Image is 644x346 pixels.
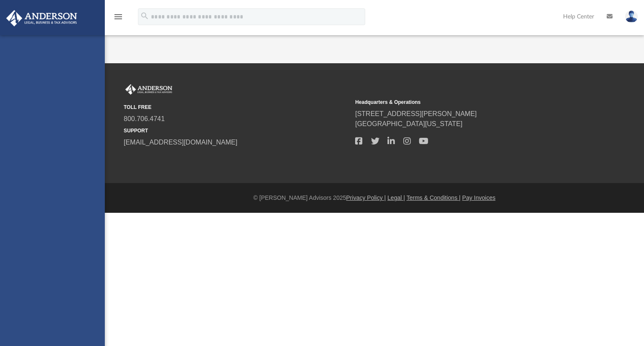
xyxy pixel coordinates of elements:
a: Terms & Conditions | [407,194,461,201]
i: search [140,11,149,21]
small: SUPPORT [124,127,349,134]
a: [EMAIL_ADDRESS][DOMAIN_NAME] [124,139,237,146]
a: menu [113,16,123,22]
img: Anderson Advisors Platinum Portal [4,10,80,26]
img: Anderson Advisors Platinum Portal [124,84,174,95]
a: Privacy Policy | [346,194,386,201]
a: Legal | [387,194,405,201]
img: User Pic [625,10,638,23]
a: [GEOGRAPHIC_DATA][US_STATE] [355,120,462,127]
small: TOLL FREE [124,103,349,111]
a: [STREET_ADDRESS][PERSON_NAME] [355,110,477,117]
small: Headquarters & Operations [355,98,581,106]
a: 800.706.4741 [124,115,165,122]
i: menu [113,12,123,22]
a: Pay Invoices [462,194,495,201]
div: © [PERSON_NAME] Advisors 2025 [105,194,644,202]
